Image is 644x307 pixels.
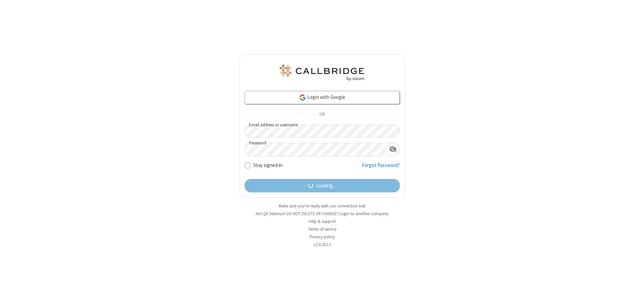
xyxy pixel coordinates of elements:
[299,94,306,101] img: google-icon.png
[309,219,336,224] a: Help & support
[386,143,399,156] div: Show password
[278,65,366,81] img: QA Selenium DO NOT DELETE OR CHANGE
[308,226,336,232] a: Terms of service
[253,162,282,169] label: Stay signed in
[245,143,386,156] input: Password
[239,241,405,248] li: v2.6.352.3
[245,179,400,192] button: Loading...
[245,125,400,138] input: Email address or username
[239,210,405,217] li: Not QA Selenium DO NOT DELETE OR CHANGE?
[362,162,400,174] a: Forgot Password?
[245,91,400,104] a: Login with Google
[339,210,388,217] button: Login to another company
[317,110,327,119] span: OR
[316,182,336,190] span: Loading...
[310,234,335,240] a: Privacy policy
[279,203,365,209] a: Make sure you're ready with our connection test
[627,290,639,302] iframe: Chat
